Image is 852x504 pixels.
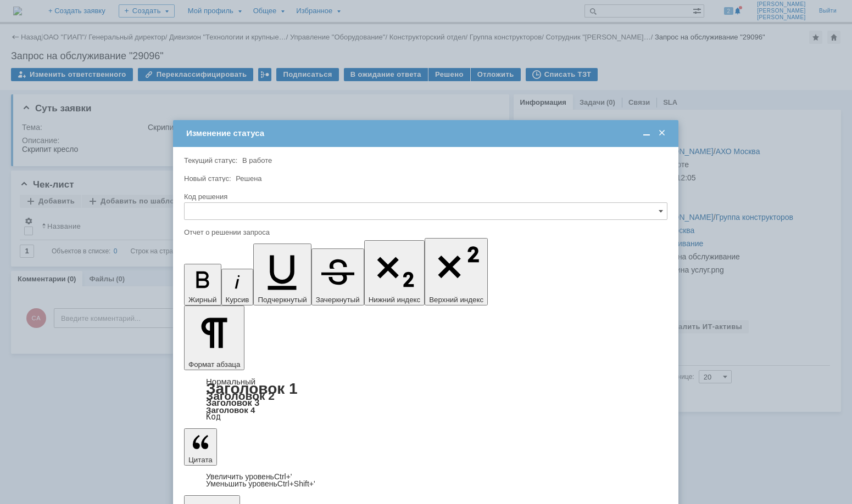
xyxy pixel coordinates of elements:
[316,296,360,304] span: Зачеркнутый
[184,305,244,370] button: Формат абзаца
[184,473,667,488] div: Цитата
[188,456,213,464] span: Цитата
[364,240,425,305] button: Нижний индекс
[184,193,665,200] div: Код решения
[184,378,667,421] div: Формат абзаца
[641,128,652,138] span: Свернуть (Ctrl + M)
[253,243,311,305] button: Подчеркнутый
[186,128,667,138] div: Изменение статуса
[184,156,237,165] label: Текущий статус:
[274,472,292,481] span: Ctrl+'
[206,389,275,402] a: Заголовок 2
[206,412,221,422] a: Код
[184,428,217,466] button: Цитата
[184,174,231,183] label: Новый статус:
[236,174,261,183] span: Решена
[656,128,667,138] span: Закрыть
[429,296,483,304] span: Верхний индекс
[206,405,255,415] a: Заголовок 4
[188,360,240,369] span: Формат абзаца
[206,398,259,407] a: Заголовок 3
[206,377,255,386] a: Нормальный
[369,296,421,304] span: Нижний индекс
[311,248,364,305] button: Зачеркнутый
[221,269,254,305] button: Курсив
[242,156,272,165] span: В работе
[425,238,488,305] button: Верхний индекс
[188,296,217,304] span: Жирный
[258,296,307,304] span: Подчеркнутый
[277,479,315,488] span: Ctrl+Shift+'
[206,472,292,481] a: Increase
[184,229,665,236] div: Отчет о решении запроса
[184,264,221,305] button: Жирный
[206,479,315,488] a: Decrease
[226,296,249,304] span: Курсив
[206,380,298,397] a: Заголовок 1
